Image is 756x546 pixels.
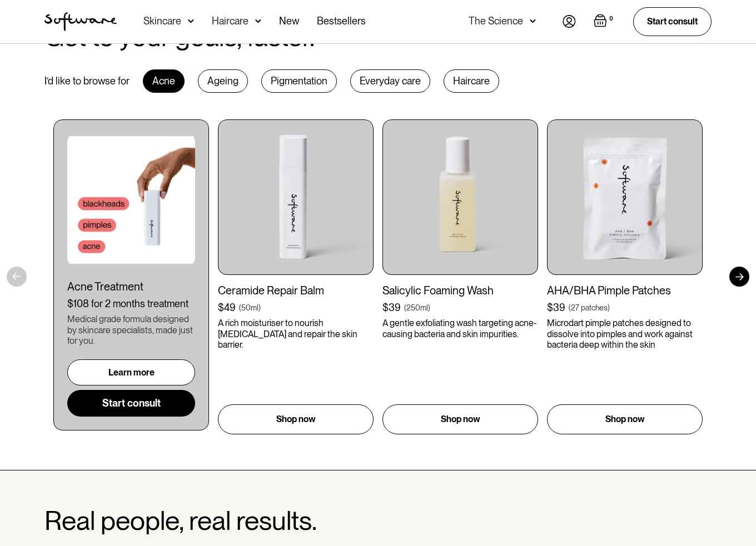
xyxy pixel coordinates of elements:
[218,318,374,350] p: A rich moisturiser to nourish [MEDICAL_DATA] and repair the skin barrier.
[594,14,615,29] a: Open empty cart
[218,302,236,314] div: $49
[218,119,374,434] a: Ceramide Repair Balm$49(50ml)A rich moisturiser to nourish [MEDICAL_DATA] and repair the skin bar...
[67,390,195,417] a: Start consult
[44,22,315,52] h2: Get to your goals, faster.
[571,302,608,313] div: 27 patches
[382,302,401,314] div: $39
[605,413,645,426] p: Shop now
[44,506,317,535] h2: Real people, real results.
[44,12,117,31] a: home
[607,14,615,24] div: 0
[382,284,538,297] div: Salicylic Foaming Wash
[67,298,195,310] div: $108 for 2 months treatment
[258,302,261,313] div: )
[44,75,130,87] div: I’d like to browse for
[428,302,430,313] div: )
[276,413,316,426] p: Shop now
[350,69,430,93] div: Everyday care
[198,69,248,93] div: Ageing
[547,119,703,434] a: AHA/BHA Pimple Patches$39(27 patches)Microdart pimple patches designed to dissolve into pimples a...
[261,69,337,93] div: Pigmentation
[143,69,185,93] div: Acne
[530,16,536,27] img: arrow down
[255,16,261,27] img: arrow down
[218,284,374,297] div: Ceramide Repair Balm
[406,302,428,313] div: 250ml
[67,314,195,346] div: Medical grade formula designed by skincare specialists, made just for you.
[188,16,194,27] img: arrow down
[67,359,195,385] a: Learn more
[44,12,117,31] img: Software Logo
[469,16,523,27] div: The Science
[241,302,258,313] div: 50ml
[67,280,195,293] div: Acne Treatment
[382,318,538,339] p: A gentle exfoliating wash targeting acne-causing bacteria and skin impurities.
[143,16,181,27] div: Skincare
[633,7,712,36] a: Start consult
[382,119,538,434] a: Salicylic Foaming Wash$39(250ml)A gentle exfoliating wash targeting acne-causing bacteria and ski...
[239,302,241,313] div: (
[212,16,248,27] div: Haircare
[547,302,565,314] div: $39
[444,69,499,93] div: Haircare
[569,302,571,313] div: (
[108,367,155,378] div: Learn more
[404,302,406,313] div: (
[547,284,703,297] div: AHA/BHA Pimple Patches
[547,318,703,350] p: Microdart pimple patches designed to dissolve into pimples and work against bacteria deep within ...
[608,302,610,313] div: )
[441,413,480,426] p: Shop now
